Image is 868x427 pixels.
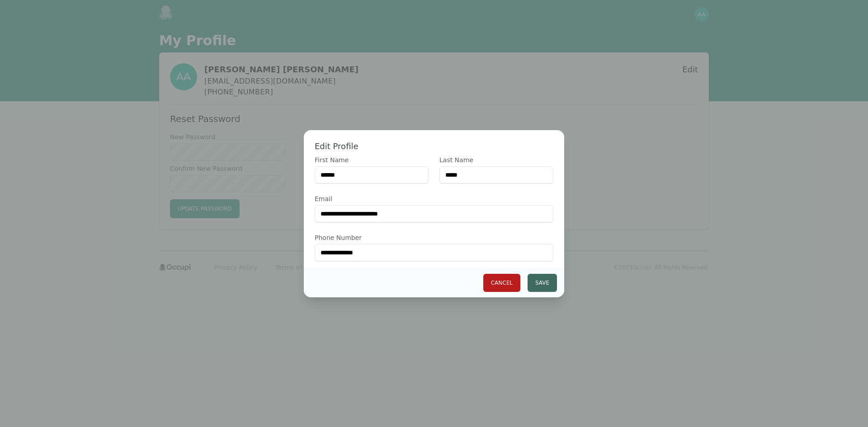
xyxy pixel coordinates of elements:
[528,274,557,292] button: Save
[315,141,553,152] h3: Edit Profile
[483,274,520,292] button: Cancel
[315,233,553,242] label: Phone Number
[439,155,553,164] label: Last Name
[315,194,553,203] label: Email
[315,155,429,164] label: First Name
